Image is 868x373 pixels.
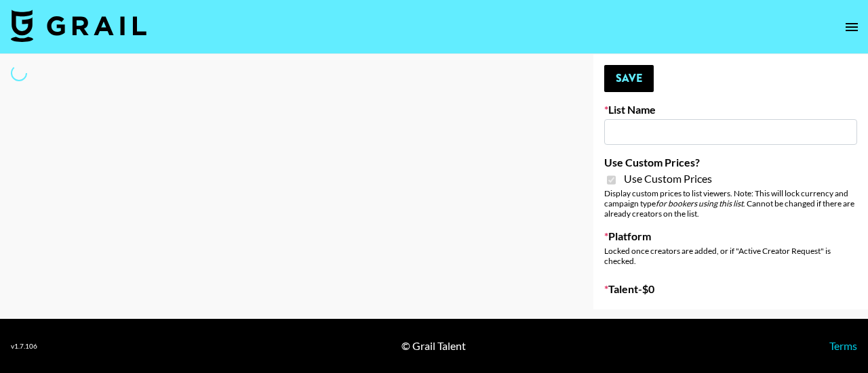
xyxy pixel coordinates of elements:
label: Use Custom Prices? [604,156,857,169]
div: © Grail Talent [401,339,466,353]
label: Platform [604,229,857,243]
button: Save [604,65,654,92]
button: open drawer [838,14,865,41]
span: Use Custom Prices [624,172,712,185]
a: Terms [829,339,857,352]
em: for bookers using this list [656,198,743,209]
img: Grail Talent [11,9,146,42]
label: Talent - $ 0 [604,282,857,296]
label: List Name [604,103,857,116]
div: Locked once creators are added, or if "Active Creator Request" is checked. [604,246,857,266]
div: Display custom prices to list viewers. Note: This will lock currency and campaign type . Cannot b... [604,188,857,219]
div: v 1.7.106 [11,342,37,351]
